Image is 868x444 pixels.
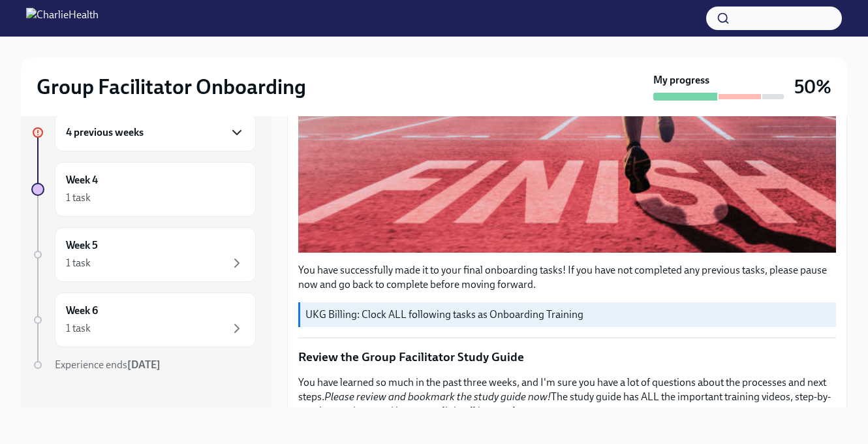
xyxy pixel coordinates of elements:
[324,390,551,403] em: Please review and bookmark the study guide now!
[37,74,306,100] h2: Group Facilitator Onboarding
[66,238,98,253] h6: Week 5
[66,191,91,205] div: 1 task
[66,256,91,270] div: 1 task
[66,321,91,336] div: 1 task
[794,75,831,99] h3: 50%
[127,358,161,371] strong: [DATE]
[298,349,836,366] p: Review the Group Facilitator Study Guide
[31,227,256,282] a: Week 51 task
[653,73,709,87] strong: My progress
[55,114,256,151] div: 4 previous weeks
[298,263,836,292] p: You have successfully made it to your final onboarding tasks! If you have not completed any previ...
[66,125,144,140] h6: 4 previous weeks
[66,304,98,318] h6: Week 6
[55,358,161,371] span: Experience ends
[31,293,256,347] a: Week 61 task
[305,308,831,322] p: UKG Billing: Clock ALL following tasks as Onboarding Training
[66,173,98,187] h6: Week 4
[31,162,256,217] a: Week 41 task
[26,8,99,29] img: CharlieHealth
[298,375,836,419] p: You have learned so much in the past three weeks, and I'm sure you have a lot of questions about ...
